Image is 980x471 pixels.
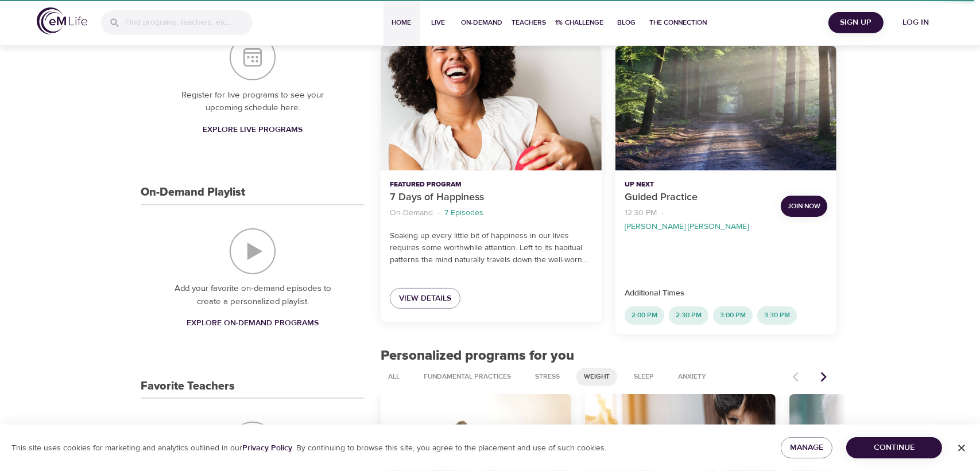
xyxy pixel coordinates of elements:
div: Weight [576,368,617,386]
span: 2:30 PM [669,310,708,320]
a: Privacy Policy [242,443,292,453]
button: Guided Practice [615,46,836,170]
a: View Details [390,288,460,309]
span: Fundamental Practices [417,372,518,382]
div: Anxiety [671,368,714,386]
span: Sleep [627,372,661,382]
span: Manage [790,441,823,455]
span: Weight [577,372,617,382]
p: Add your favorite on-demand episodes to create a personalized playlist. [164,282,342,308]
nav: breadcrumb [625,205,772,233]
span: Live [425,17,452,29]
span: Sign Up [833,15,879,30]
span: View Details [399,291,451,306]
nav: breadcrumb [390,205,592,221]
input: Find programs, teachers, etc... [125,10,253,35]
p: 7 Days of Happiness [390,190,592,205]
button: Next items [811,364,836,390]
button: Sign Up [828,12,884,33]
div: Stress [528,368,567,386]
span: 3:30 PM [757,310,797,320]
span: Explore Live Programs [203,123,303,137]
div: 3:30 PM [757,306,797,325]
img: Your Live Schedule [230,34,276,80]
span: 2:00 PM [625,310,664,320]
span: On-Demand [462,17,503,29]
span: All [381,372,406,382]
img: logo [37,7,87,34]
p: Soaking up every little bit of happiness in our lives requires some worthwhile attention. Left to... [390,230,592,266]
p: Register for live programs to see your upcoming schedule here. [164,89,342,115]
span: 1% Challenge [556,17,604,29]
span: Log in [893,15,939,30]
div: Fundamental Practices [416,368,518,386]
span: The Connection [650,17,707,29]
h3: Favorite Teachers [141,380,235,393]
div: 3:00 PM [713,306,753,325]
span: Continue [855,441,933,455]
span: Join Now [788,200,820,212]
p: Featured Program [390,180,592,190]
a: Explore Live Programs [198,119,307,141]
p: Additional Times [625,287,827,299]
li: · [437,205,440,221]
span: 3:00 PM [713,310,753,320]
p: On-Demand [390,207,433,219]
img: Favorite Teachers [230,422,276,468]
div: Sleep [626,368,661,386]
button: 7 Days of Happiness [381,46,602,170]
h2: Personalized programs for you [381,348,837,364]
div: 2:30 PM [669,306,708,325]
span: Teachers [512,17,547,29]
span: Anxiety [671,372,713,382]
div: 2:00 PM [625,306,664,325]
button: Continue [846,437,942,458]
p: [PERSON_NAME] [PERSON_NAME] [625,221,749,233]
span: Blog [613,17,641,29]
p: 7 Episodes [444,207,483,219]
p: 12:30 PM [625,207,657,219]
div: All [381,368,407,386]
button: Log in [888,12,943,33]
li: · [661,205,664,221]
button: Manage [781,437,832,458]
p: Up Next [625,180,772,190]
span: Explore On-Demand Programs [187,316,319,330]
h3: On-Demand Playlist [141,186,246,199]
span: Home [388,17,416,29]
img: On-Demand Playlist [230,228,276,274]
p: Guided Practice [625,190,772,205]
span: Stress [528,372,567,382]
button: Join Now [781,196,827,217]
a: Explore On-Demand Programs [182,313,323,334]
